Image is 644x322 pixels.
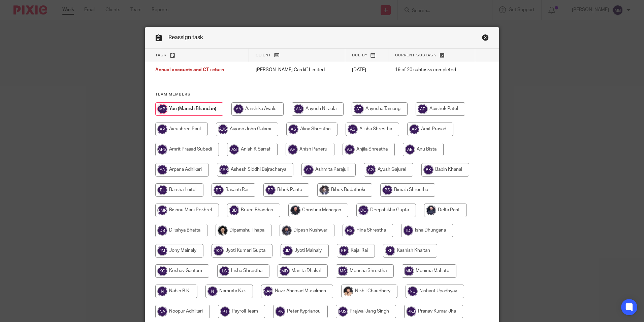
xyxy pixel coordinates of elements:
[482,34,489,43] a: Close this dialog window
[256,66,339,73] p: [PERSON_NAME] Cardiff Limited
[352,53,367,57] span: Due by
[256,53,271,57] span: Client
[395,53,437,57] span: Current subtask
[155,53,167,57] span: Task
[388,62,475,78] td: 19 of 20 subtasks completed
[168,35,203,40] span: Reassign task
[352,66,382,73] p: [DATE]
[155,92,489,97] h4: Team members
[155,68,224,73] span: Annual accounts and CT return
